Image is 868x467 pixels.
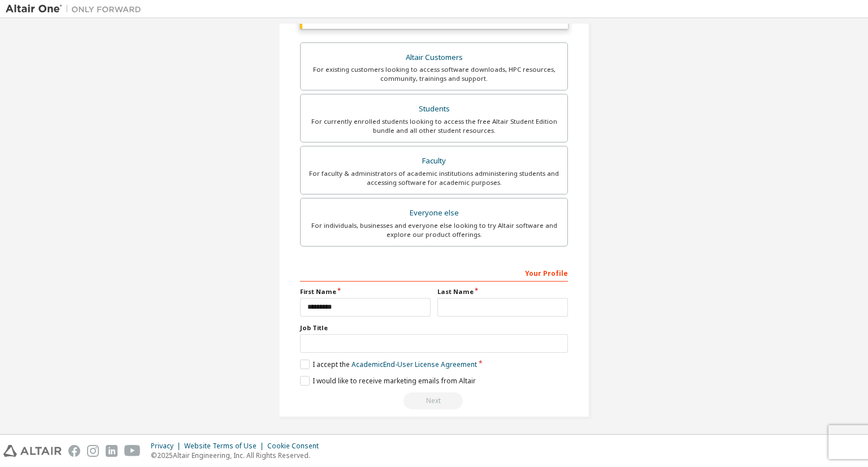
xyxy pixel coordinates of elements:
[307,205,561,221] div: Everyone else
[151,442,184,451] div: Privacy
[307,221,561,239] div: For individuals, businesses and everyone else looking to try Altair software and explore our prod...
[184,442,267,451] div: Website Terms of Use
[307,153,561,169] div: Faculty
[87,445,99,457] img: instagram.svg
[151,451,325,460] p: © 2025 Altair Engineering, Inc. All Rights Reserved.
[6,3,147,15] img: Altair One
[300,287,431,296] label: First Name
[307,65,561,83] div: For existing customers looking to access software downloads, HPC resources, community, trainings ...
[307,169,561,187] div: For faculty & administrators of academic institutions administering students and accessing softwa...
[267,442,325,451] div: Cookie Consent
[300,376,476,386] label: I would like to receive marketing emails from Altair
[106,445,118,457] img: linkedin.svg
[437,287,568,296] label: Last Name
[351,360,477,369] a: Academic End-User License Agreement
[307,117,561,135] div: For currently enrolled students looking to access the free Altair Student Edition bundle and all ...
[300,392,568,409] div: Read and acccept EULA to continue
[300,263,568,282] div: Your Profile
[300,323,568,332] label: Job Title
[3,445,62,457] img: altair_logo.svg
[307,50,561,66] div: Altair Customers
[68,445,80,457] img: facebook.svg
[307,101,561,117] div: Students
[124,445,141,457] img: youtube.svg
[300,360,477,369] label: I accept the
